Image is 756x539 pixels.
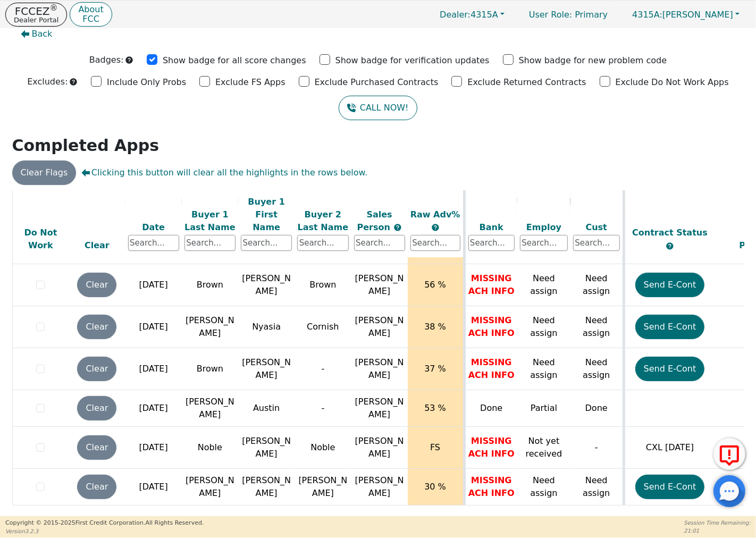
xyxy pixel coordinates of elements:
input: Search... [573,235,620,251]
a: User Role: Primary [518,4,618,25]
span: 30 % [424,482,446,492]
p: Primary [518,4,618,25]
p: FCC [78,15,103,23]
span: Contract Status [632,228,708,238]
span: 53 % [424,403,446,413]
p: Excludes: [27,75,68,88]
div: Employ [520,221,568,233]
span: [PERSON_NAME] [355,315,404,338]
input: Search... [354,235,405,251]
p: Show badge for new problem code [519,54,667,67]
span: 37 % [424,364,446,374]
td: MISSING ACH INFO [464,427,517,469]
td: [DATE] [125,469,182,506]
div: Do Not Work [15,226,66,252]
td: [PERSON_NAME] [238,264,295,306]
td: MISSING ACH INFO [464,348,517,390]
span: [PERSON_NAME] [355,475,404,498]
button: Send E-Cont [635,475,705,499]
button: CALL NOW! [339,96,417,120]
button: Clear [77,315,116,339]
p: About [78,5,103,14]
button: Report Error to FCC [713,438,745,470]
td: [DATE] [125,390,182,427]
input: Search... [297,235,348,251]
div: Bank [468,221,515,233]
span: User Role : [529,10,572,20]
p: Dealer Portal [14,16,58,23]
sup: ® [50,3,58,13]
button: Clear [77,435,116,460]
span: [PERSON_NAME] [355,273,404,296]
td: [PERSON_NAME] [295,469,351,506]
span: 38 % [424,322,446,332]
td: Need assign [517,348,570,390]
td: [PERSON_NAME] [182,469,238,506]
td: Need assign [570,348,624,390]
td: Partial [517,390,570,427]
div: Buyer 2 Last Name [297,208,348,233]
td: [PERSON_NAME] [182,390,238,427]
td: Need assign [570,469,624,506]
td: Need assign [517,469,570,506]
td: [PERSON_NAME] [182,306,238,348]
td: - [295,390,351,427]
p: Badges: [89,54,124,66]
td: [PERSON_NAME] [238,348,295,390]
p: Version 3.2.3 [5,527,204,535]
div: Cust [573,221,620,233]
input: Search... [241,235,292,251]
td: MISSING ACH INFO [464,469,517,506]
p: Exclude FS Apps [215,76,285,89]
a: AboutFCC [70,2,112,27]
button: FCCEZ®Dealer Portal [5,3,67,27]
td: Noble [182,427,238,469]
td: MISSING ACH INFO [464,264,517,306]
input: Search... [410,235,460,251]
p: FCCEZ [14,6,58,16]
div: Date [128,221,179,233]
td: - [295,348,351,390]
span: FS [430,442,440,452]
button: Back [12,22,61,46]
span: Sales Person [357,209,393,232]
td: Brown [182,348,238,390]
td: Need assign [570,264,624,306]
td: [DATE] [125,348,182,390]
button: 4315A:[PERSON_NAME] [621,6,751,23]
span: 4315A [440,10,498,20]
td: Need assign [517,306,570,348]
input: Search... [520,235,568,251]
span: All Rights Reserved. [145,519,204,526]
p: Show badge for all score changes [163,54,306,67]
td: [DATE] [125,264,182,306]
td: [DATE] [125,427,182,469]
td: Need assign [517,264,570,306]
span: Clicking this button will clear all the highlights in the rows below. [81,166,367,179]
button: Send E-Cont [635,273,705,297]
p: 21:01 [684,527,751,535]
p: Exclude Purchased Contracts [315,76,439,89]
td: Austin [238,390,295,427]
td: MISSING ACH INFO [464,306,517,348]
button: Send E-Cont [635,357,705,381]
td: [PERSON_NAME] [238,427,295,469]
td: CXL [DATE] [624,427,715,469]
td: Done [464,390,517,427]
input: Search... [468,235,515,251]
td: [PERSON_NAME] [238,469,295,506]
p: Exclude Returned Contracts [467,76,586,89]
span: [PERSON_NAME] [355,436,404,459]
div: Buyer 1 Last Name [184,208,236,233]
td: Not yet received [517,427,570,469]
td: Brown [295,264,351,306]
button: Dealer:4315A [429,6,516,23]
td: Brown [182,264,238,306]
input: Search... [184,235,236,251]
td: Need assign [570,306,624,348]
td: Nyasia [238,306,295,348]
td: Cornish [295,306,351,348]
